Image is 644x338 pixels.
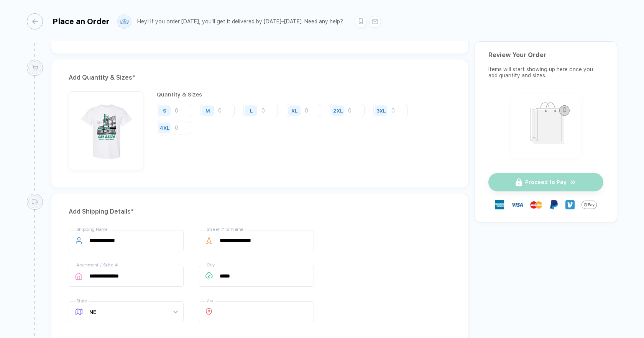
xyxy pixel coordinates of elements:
img: user profile [118,15,131,28]
div: 4XL [160,125,169,131]
img: shopping_bag.png [514,97,578,153]
div: M [205,108,210,113]
span: NE [89,302,177,322]
div: XL [291,108,297,113]
img: master-card [530,199,542,211]
img: Venmo [565,200,575,209]
div: Hey! If you order [DATE], you'll get it delivered by [DATE]–[DATE]. Need any help? [137,18,343,25]
div: 3XL [376,108,386,113]
div: S [163,108,166,113]
img: Paypal [549,200,559,209]
img: GPay [582,197,597,212]
div: L [250,108,253,113]
div: Place an Order [53,17,110,26]
img: 2df46aa1-3062-4b0f-a98e-54fb20b599b8_nt_front_1756926580478.jpg [72,95,140,162]
img: visa [511,199,523,211]
div: Review Your Order [488,51,603,59]
div: Quantity & Sizes [157,91,451,98]
div: Add Shipping Details [69,206,451,218]
div: Items will start showing up here once you add quantity and sizes. [488,66,603,78]
div: 2XL [333,108,343,113]
div: Add Quantity & Sizes [69,72,451,84]
img: express [495,200,504,209]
